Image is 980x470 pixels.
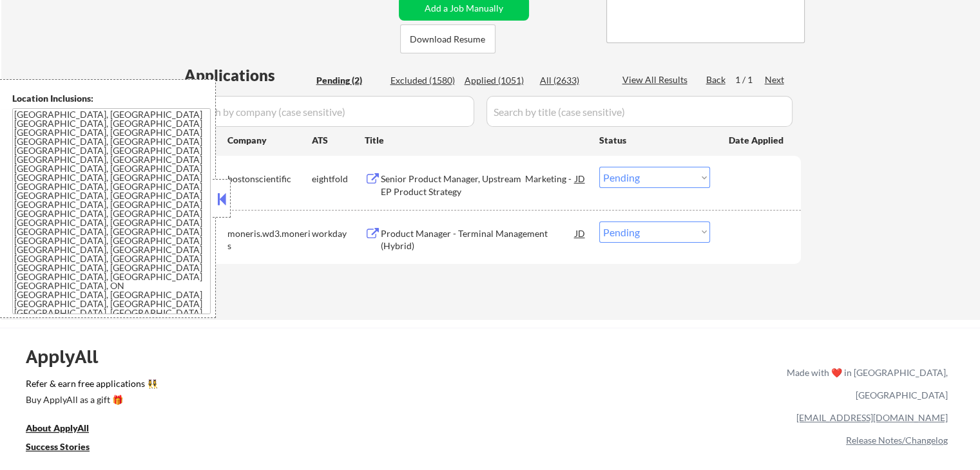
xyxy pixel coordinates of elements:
[486,96,793,127] input: Search by title (case sensitive)
[184,96,474,127] input: Search by company (case sensitive)
[400,24,495,53] button: Download Resume
[26,441,90,452] u: Success Stories
[846,435,948,446] a: Release Notes/Changelog
[26,393,155,409] a: Buy ApplyAll as a gift 🎁
[227,227,312,252] div: moneris.wd3.moneris
[26,422,89,433] u: About ApplyAll
[574,167,587,190] div: JD
[706,73,727,86] div: Back
[540,74,604,87] div: All (2633)
[312,173,365,185] div: eightfold
[622,73,691,86] div: View All Results
[465,74,529,87] div: Applied (1051)
[735,73,765,86] div: 1 / 1
[316,74,381,87] div: Pending (2)
[729,134,785,147] div: Date Applied
[765,73,785,86] div: Next
[599,128,710,151] div: Status
[796,412,948,423] a: [EMAIL_ADDRESS][DOMAIN_NAME]
[227,134,312,147] div: Company
[26,395,155,404] div: Buy ApplyAll as a gift 🎁
[390,74,455,87] div: Excluded (1580)
[26,346,113,368] div: ApplyAll
[184,68,312,83] div: Applications
[26,440,107,456] a: Success Stories
[312,227,365,240] div: workday
[574,221,587,245] div: JD
[12,92,211,105] div: Location Inclusions:
[365,134,587,147] div: Title
[26,421,107,437] a: About ApplyAll
[312,134,365,147] div: ATS
[26,379,517,393] a: Refer & earn free applications 👯‍♀️
[227,173,312,185] div: bostonscientific
[381,227,575,252] div: Product Manager - Terminal Management (Hybrid)
[782,361,948,406] div: Made with ❤️ in [GEOGRAPHIC_DATA], [GEOGRAPHIC_DATA]
[381,173,575,198] div: Senior Product Manager, Upstream Marketing - EP Product Strategy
